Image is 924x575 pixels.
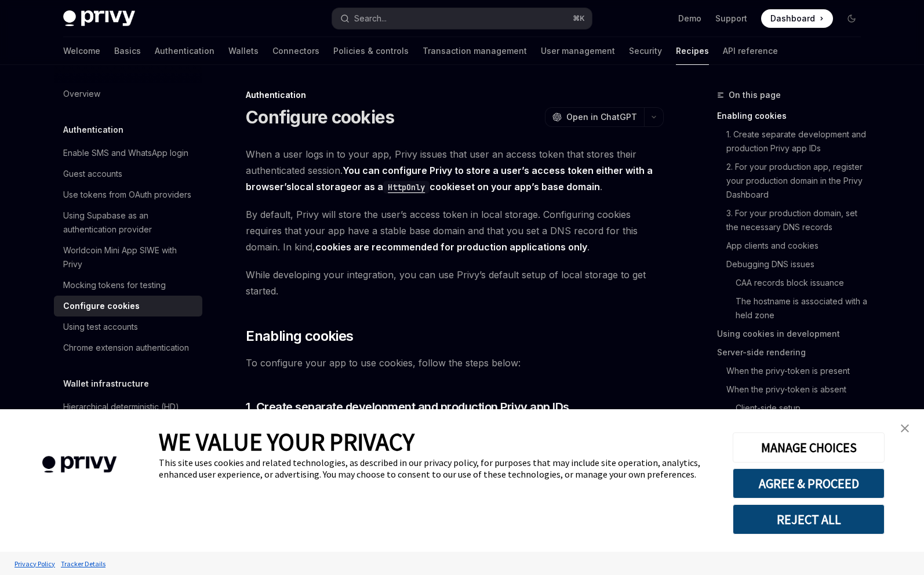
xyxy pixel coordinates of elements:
[63,209,195,236] div: Using Supabase as an authentication provider
[717,204,870,236] a: 3. For your production domain, set the necessary DNS records
[17,439,141,490] img: company logo
[54,163,202,184] a: Guest accounts
[246,267,664,299] span: While developing your integration, you can use Privy’s default setup of local storage to get star...
[676,37,709,65] a: Recipes
[272,37,319,65] a: Connectors
[717,158,870,204] a: 2. For your production app, register your production domain in the Privy Dashboard
[54,296,202,316] a: Configure cookies
[566,111,637,123] span: Open in ChatGPT
[63,146,188,160] div: Enable SMS and WhatsApp login
[717,399,870,417] a: Client-side setup
[54,83,202,104] a: Overview
[678,13,701,24] a: Demo
[63,167,122,181] div: Guest accounts
[63,299,140,313] div: Configure cookies
[63,341,189,355] div: Chrome extension authentication
[63,243,195,271] div: Worldcoin Mini App SIWE with Privy
[54,316,202,337] a: Using test accounts
[246,146,664,195] span: When a user logs in to your app, Privy issues that user an access token that stores their authent...
[63,188,191,202] div: Use tokens from OAuth providers
[54,240,202,275] a: Worldcoin Mini App SIWE with Privy
[717,236,870,255] a: App clients and cookies
[54,337,202,358] a: Chrome extension authentication
[333,37,409,65] a: Policies & controls
[54,396,202,431] a: Hierarchical deterministic (HD) wallets
[354,12,387,26] div: Search...
[723,37,778,65] a: API reference
[545,107,644,127] button: Open in ChatGPT
[246,399,569,415] span: 1. Create separate development and production Privy app IDs
[842,9,861,28] button: Toggle dark mode
[770,13,815,24] span: Dashboard
[717,362,870,380] a: When the privy-token is present
[63,87,100,101] div: Overview
[733,504,885,534] button: REJECT ALL
[541,37,615,65] a: User management
[729,88,781,102] span: On this page
[63,400,195,428] div: Hierarchical deterministic (HD) wallets
[629,37,662,65] a: Security
[246,206,664,255] span: By default, Privy will store the user’s access token in local storage. Configuring cookies requir...
[54,143,202,163] a: Enable SMS and WhatsApp login
[332,8,592,29] button: Search...⌘K
[63,123,123,137] h5: Authentication
[717,380,870,399] a: When the privy-token is absent
[717,274,870,292] a: CAA records block issuance
[63,37,100,65] a: Welcome
[12,554,58,574] a: Privacy Policy
[383,181,460,192] a: HttpOnlycookie
[159,427,414,457] span: WE VALUE YOUR PRIVACY
[733,432,885,463] button: MANAGE CHOICES
[761,9,833,28] a: Dashboard
[246,89,664,101] div: Authentication
[246,355,664,371] span: To configure your app to use cookies, follow the steps below:
[63,10,135,27] img: dark logo
[228,37,259,65] a: Wallets
[246,165,653,193] strong: You can configure Privy to store a user’s access token either with a browser’s or as a set on you...
[717,125,870,158] a: 1. Create separate development and production Privy app IDs
[893,417,916,440] a: close banner
[54,275,202,296] a: Mocking tokens for testing
[315,241,587,253] strong: cookies are recommended for production applications only
[114,37,141,65] a: Basics
[717,107,870,125] a: Enabling cookies
[54,205,202,240] a: Using Supabase as an authentication provider
[63,377,149,391] h5: Wallet infrastructure
[246,107,394,128] h1: Configure cookies
[715,13,747,24] a: Support
[423,37,527,65] a: Transaction management
[717,325,870,343] a: Using cookies in development
[901,424,909,432] img: close banner
[63,320,138,334] div: Using test accounts
[573,14,585,23] span: ⌘ K
[292,181,352,193] a: local storage
[383,181,430,194] code: HttpOnly
[717,343,870,362] a: Server-side rendering
[58,554,108,574] a: Tracker Details
[155,37,214,65] a: Authentication
[246,327,353,345] span: Enabling cookies
[63,278,166,292] div: Mocking tokens for testing
[54,184,202,205] a: Use tokens from OAuth providers
[159,457,715,480] div: This site uses cookies and related technologies, as described in our privacy policy, for purposes...
[733,468,885,498] button: AGREE & PROCEED
[717,255,870,274] a: Debugging DNS issues
[717,292,870,325] a: The hostname is associated with a held zone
